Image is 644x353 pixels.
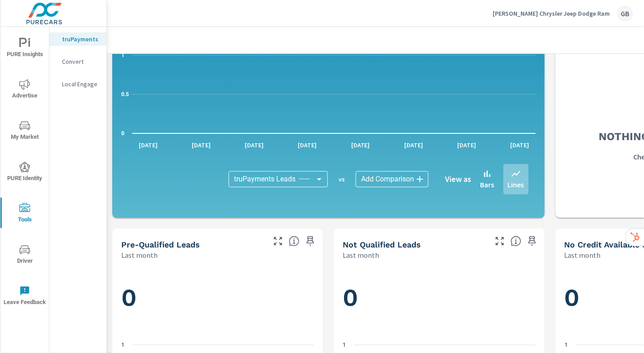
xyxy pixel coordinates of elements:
[121,130,124,137] text: 0
[3,38,46,60] span: PURE Insights
[121,52,124,58] text: 1
[121,282,314,313] h1: 0
[511,236,521,247] span: A basic review has been done and has not approved the credit worthiness of the lead by the config...
[451,141,482,150] p: [DATE]
[398,141,429,150] p: [DATE]
[49,32,106,46] div: truPayments
[238,141,270,150] p: [DATE]
[617,5,633,22] div: GB
[3,286,46,308] span: Leave Feedback
[289,236,300,247] span: A basic review has been done and approved the credit worthiness of the lead by the configured cre...
[62,79,99,88] p: Local Engage
[185,141,217,150] p: [DATE]
[3,162,46,184] span: PURE Identity
[356,171,428,187] div: Add Comparison
[303,234,318,248] span: Save this to your personalized report
[343,342,346,348] text: 1
[121,240,200,249] h5: Pre-Qualified Leads
[361,175,414,184] span: Add Comparison
[446,175,472,184] h6: View as
[271,234,285,248] button: Make Fullscreen
[3,79,46,101] span: Advertise
[121,342,124,348] text: 1
[3,203,46,225] span: Tools
[493,234,507,248] button: Make Fullscreen
[121,91,129,97] text: 0.5
[565,342,568,348] text: 1
[343,240,421,249] h5: Not Qualified Leads
[508,179,524,190] p: Lines
[504,141,536,150] p: [DATE]
[3,120,46,142] span: My Market
[343,250,379,260] p: Last month
[481,179,494,190] p: Bars
[345,141,376,150] p: [DATE]
[62,57,99,66] p: Convert
[291,141,323,150] p: [DATE]
[62,35,99,44] p: truPayments
[121,250,158,260] p: Last month
[493,9,610,18] p: [PERSON_NAME] Chrysler Jeep Dodge Ram
[328,175,356,183] p: vs
[343,282,535,313] h1: 0
[565,250,601,260] p: Last month
[0,27,49,316] div: nav menu
[132,141,164,150] p: [DATE]
[49,77,106,91] div: Local Engage
[3,244,46,266] span: Driver
[229,171,328,187] div: truPayments Leads
[234,175,296,184] span: truPayments Leads
[49,55,106,68] div: Convert
[525,234,539,248] span: Save this to your personalized report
